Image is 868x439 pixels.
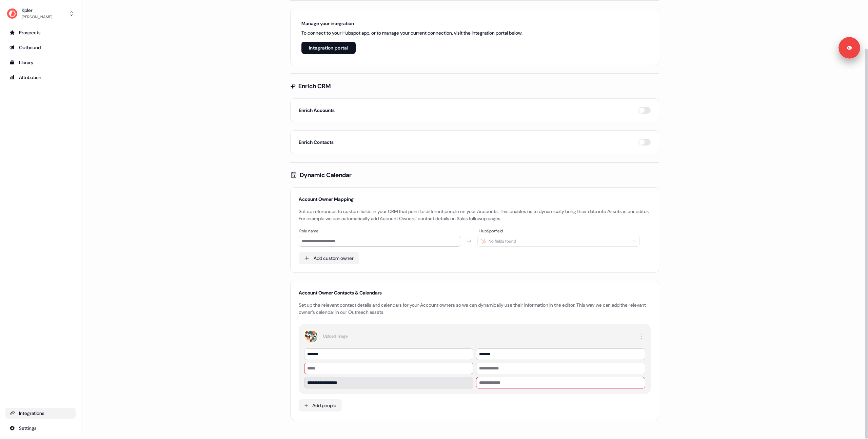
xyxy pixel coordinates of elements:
[301,30,522,36] p: To connect to your Hubspot app, or to manage your current connection, visit the integration porta...
[299,302,651,316] div: Set up the relevant contact details and calendars for your Account owners so we can dynamically u...
[5,42,76,53] a: Go to outbound experience
[489,238,516,244] div: No fields found
[312,402,336,409] div: Add people
[477,236,640,247] button: No fields found
[298,82,331,90] h4: Enrich CRM
[323,333,348,340] label: Upload image
[299,208,651,222] div: Set up references to custom fields in your CRM that point to different people on your Accounts. T...
[5,408,76,419] a: Go to integrations
[5,5,76,22] button: Kpler[PERSON_NAME]
[314,255,354,262] div: Add custom owner
[5,27,76,38] a: Go to prospects
[299,289,651,296] div: Account Owner Contacts & Calendars
[9,29,72,36] div: Prospects
[304,329,318,343] img: Account Owner
[301,42,356,54] button: Integration portal
[9,59,72,66] div: Library
[9,74,72,81] div: Attribution
[299,107,335,114] h5: Enrich Accounts
[299,228,462,234] div: Role name
[479,228,643,234] div: HubSpot field
[22,7,52,14] div: Kpler
[22,14,52,20] div: [PERSON_NAME]
[5,57,76,68] a: Go to templates
[299,139,334,146] h5: Enrich Contacts
[301,20,522,27] h6: Manage your integration
[9,425,72,432] div: Settings
[5,423,76,434] a: Go to integrations
[299,399,342,412] button: Add people
[9,44,72,51] div: Outbound
[5,72,76,83] a: Go to attribution
[299,252,359,264] button: Add custom owner
[9,410,72,417] div: Integrations
[637,332,645,340] button: Mark owner as default
[300,171,352,179] h4: Dynamic Calendar
[299,196,651,203] div: Account Owner Mapping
